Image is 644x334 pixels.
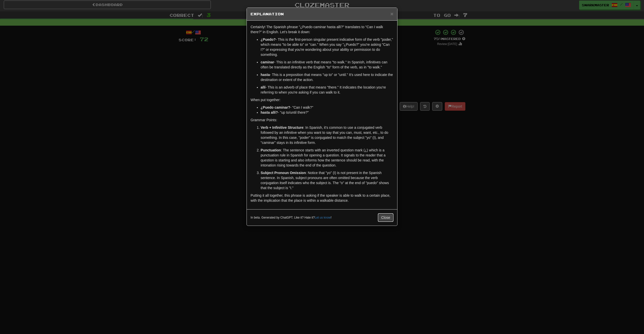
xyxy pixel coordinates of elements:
p: - This is a preposition that means "up to" or "until." It's used here to indicate the destination... [261,72,393,82]
p: Certainly! The Spanish phrase "¿Puedo caminar hasta allí?" translates to "Can I walk there?" in E... [251,24,393,34]
strong: caminar [261,60,274,64]
p: : In Spanish, it's common to use a conjugated verb followed by an infinitive when you want to say... [261,125,393,145]
p: - This is an infinitive verb that means "to walk." In Spanish, infinitives can often be translate... [261,60,393,70]
strong: hasta [261,73,270,77]
strong: Subject Pronoun Omission [261,171,306,175]
p: - This is the first-person singular present indicative form of the verb "poder," which means "to ... [261,37,393,57]
strong: ¿Puedo? [261,37,276,41]
p: Putting it all together, this phrase is asking if the speaker is able to walk to a certain place,... [251,193,393,203]
p: When put together: [251,97,393,102]
span: × [390,11,393,17]
button: Close [390,11,393,16]
strong: Punctuation [261,148,281,152]
p: : Notice that "yo" (I) is not present in the Spanish sentence. In Spanish, subject pronouns are o... [261,170,393,190]
p: : The sentence starts with an inverted question mark (¿) which is a punctuation rule in Spanish f... [261,148,393,168]
li: - "up to/until there?" [261,110,393,115]
strong: ¿Puedo caminar? [261,105,290,109]
li: - "Can I walk?" [261,105,393,110]
small: In beta. Generated by ChatGPT. Like it? Hate it? ! [251,216,332,220]
p: Grammar Points: [251,117,393,122]
a: Let us know [315,216,331,219]
p: - This is an adverb of place that means "there." It indicates the location you're referring to wh... [261,85,393,95]
strong: allí [261,85,265,89]
button: Close [378,213,393,222]
strong: hasta allí? [261,110,278,114]
strong: Verb + Infinitive Structure [261,126,303,130]
h5: Explanation [251,12,393,17]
